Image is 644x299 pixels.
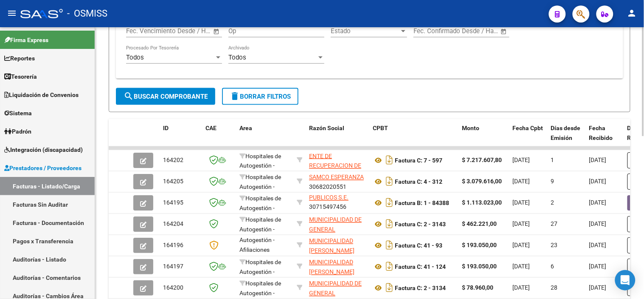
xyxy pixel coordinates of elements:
span: Todos [228,54,246,61]
strong: $ 193.050,00 [462,242,497,249]
span: Hospitales de Autogestión - Afiliaciones [239,174,281,200]
span: [DATE] [513,242,530,249]
span: 6 [551,263,554,270]
span: Hospitales de Autogestión - Afiliaciones [239,227,281,253]
mat-icon: menu [7,8,17,18]
span: MUNICIPALIDAD [PERSON_NAME][GEOGRAPHIC_DATA] [309,238,366,264]
span: 164204 [163,221,183,228]
span: 164197 [163,263,183,270]
datatable-header-cell: Razón Social [306,119,369,157]
strong: Factura C: 2 - 3134 [395,285,446,292]
strong: Factura C: 41 - 93 [395,242,442,249]
span: [DATE] [513,178,530,185]
span: Hospitales de Autogestión - Afiliaciones [239,259,281,285]
span: Hospitales de Autogestión - Afiliaciones [239,216,281,243]
div: 30718615700 [309,151,366,169]
span: 27 [551,221,558,228]
button: Open calendar [499,27,509,37]
span: Hospitales de Autogestión - Afiliaciones [239,195,281,222]
span: CAE [205,125,217,131]
span: Padrón [4,127,31,136]
strong: Factura C: 41 - 124 [395,264,446,271]
span: Firma Express [4,35,48,45]
input: Start date [126,27,154,35]
span: Integración (discapacidad) [4,145,83,154]
span: Estado [331,27,399,35]
span: 164202 [163,157,183,164]
span: [DATE] [513,285,530,291]
span: Reportes [4,54,35,63]
span: 28 [551,285,558,291]
span: FACTURACION Y COBRANZA DE LOS EFECTORES PUBLICOS S.E. [309,165,361,201]
span: ENTE DE RECUPERACION DE FONDOS PARA EL FORTALECIMIENTO DEL SISTEMA DE SALUD DE MENDOZA (REFORSAL)... [309,153,365,218]
span: MUNICIPALIDAD DE GENERAL [PERSON_NAME] [309,216,362,243]
datatable-header-cell: Monto [458,119,509,157]
span: CPBT [373,125,388,131]
strong: $ 193.050,00 [462,263,497,270]
input: End date [449,27,490,35]
strong: Factura B: 1 - 84388 [395,200,449,207]
span: Borrar Filtros [230,93,291,100]
span: Todos [126,54,144,61]
span: [DATE] [589,242,607,249]
span: Monto [462,125,479,131]
div: 30999003156 [309,258,366,276]
span: Razón Social [309,125,344,131]
mat-icon: delete [230,91,240,101]
strong: Factura C: 7 - 597 [395,157,442,164]
datatable-header-cell: CAE [202,119,236,157]
span: [DATE] [513,199,530,206]
span: ID [163,125,169,131]
div: 30999000874 [309,279,366,297]
span: Tesorería [4,72,37,81]
datatable-header-cell: Días desde Emisión [548,119,586,157]
span: 164205 [163,178,183,185]
mat-icon: person [627,8,637,18]
span: Prestadores / Proveedores [4,163,82,173]
i: Descargar documento [384,217,395,231]
div: 30682020551 [309,173,366,191]
div: Open Intercom Messenger [615,270,636,290]
datatable-header-cell: Fecha Recibido [586,119,624,157]
span: SAMCO ESPERANZA [309,174,364,181]
strong: $ 1.113.023,00 [462,199,502,206]
span: 164195 [163,199,183,206]
i: Descargar documento [384,260,395,273]
i: Descargar documento [384,239,395,252]
input: End date [161,27,202,35]
span: 2 [551,199,554,206]
strong: Factura C: 2 - 3143 [395,221,446,228]
mat-icon: search [124,91,134,101]
div: 30715497456 [309,194,366,212]
span: [DATE] [589,178,607,185]
strong: $ 78.960,00 [462,285,493,291]
datatable-header-cell: ID [160,119,202,157]
span: 164196 [163,242,183,249]
span: [DATE] [589,157,607,164]
strong: Factura C: 4 - 312 [395,179,442,185]
i: Descargar documento [384,175,395,188]
i: Descargar documento [384,154,395,167]
span: 164200 [163,285,183,291]
div: 30999003156 [309,236,366,254]
span: Hospitales de Autogestión - Afiliaciones [239,153,281,179]
span: 9 [551,178,554,185]
span: Sistema [4,108,32,118]
span: 23 [551,242,558,249]
span: [DATE] [589,199,607,206]
button: Borrar Filtros [222,88,298,105]
i: Descargar documento [384,281,395,295]
datatable-header-cell: Fecha Cpbt [509,119,548,157]
strong: $ 7.217.607,80 [462,157,502,164]
span: [DATE] [589,221,607,228]
span: Liquidación de Convenios [4,90,79,100]
span: 1 [551,157,554,164]
div: 30999000874 [309,215,366,233]
span: [DATE] [589,285,607,291]
span: [DATE] [589,263,607,270]
strong: $ 3.079.616,00 [462,178,502,185]
i: Descargar documento [384,196,395,210]
span: [DATE] [513,221,530,228]
span: [DATE] [513,157,530,164]
datatable-header-cell: CPBT [369,119,458,157]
